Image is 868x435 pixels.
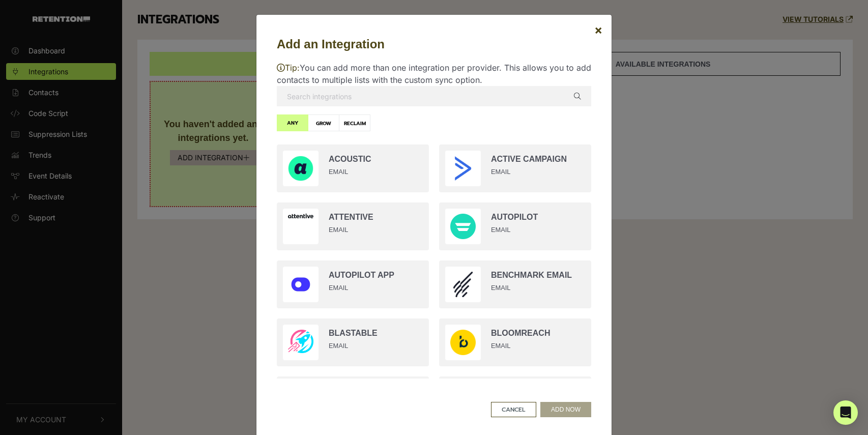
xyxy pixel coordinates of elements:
span: × [594,22,602,37]
span: Tip: [277,63,300,73]
label: RECLAIM [339,114,370,131]
input: Search integrations [277,86,591,106]
label: ANY [277,114,308,131]
label: GROW [308,114,339,131]
p: You can add more than one integration per provider. This allows you to add contacts to multiple l... [277,62,591,86]
button: Close [586,16,611,44]
h5: Add an Integration [277,35,591,53]
div: Open Intercom Messenger [833,400,858,425]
